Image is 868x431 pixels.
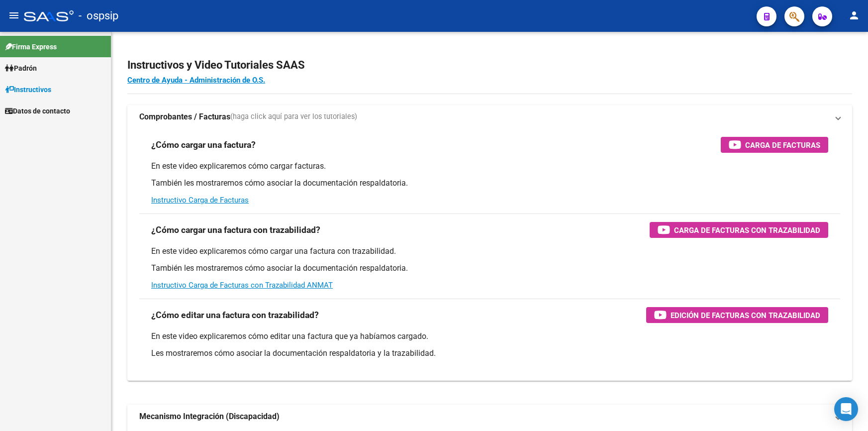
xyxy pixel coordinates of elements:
[151,196,249,205] a: Instructivo Carga de Facturas
[5,106,70,116] span: Datos de contacto
[650,222,828,238] button: Carga de Facturas con Trazabilidad
[151,138,256,152] h3: ¿Cómo cargar una factura?
[230,111,357,122] span: (haga click aquí para ver los tutoriales)
[127,405,852,429] mat-expansion-panel-header: Mecanismo Integración (Discapacidad)
[834,397,858,421] div: Open Intercom Messenger
[151,263,828,274] p: También les mostraremos cómo asociar la documentación respaldatoria.
[5,63,37,74] span: Padrón
[671,309,820,322] span: Edición de Facturas con Trazabilidad
[674,224,820,236] span: Carga de Facturas con Trazabilidad
[646,307,828,323] button: Edición de Facturas con Trazabilidad
[151,223,320,237] h3: ¿Cómo cargar una factura con trazabilidad?
[139,411,280,422] strong: Mecanismo Integración (Discapacidad)
[127,56,852,75] h2: Instructivos y Video Tutoriales SAAS
[151,281,333,290] a: Instructivo Carga de Facturas con Trazabilidad ANMAT
[151,308,319,322] h3: ¿Cómo editar una factura con trazabilidad?
[151,331,828,342] p: En este video explicaremos cómo editar una factura que ya habíamos cargado.
[8,9,20,21] mat-icon: menu
[127,105,852,129] mat-expansion-panel-header: Comprobantes / Facturas(haga click aquí para ver los tutoriales)
[848,9,860,21] mat-icon: person
[139,111,230,122] strong: Comprobantes / Facturas
[151,348,828,359] p: Les mostraremos cómo asociar la documentación respaldatoria y la trazabilidad.
[151,178,828,189] p: También les mostraremos cómo asociar la documentación respaldatoria.
[127,76,265,85] a: Centro de Ayuda - Administración de O.S.
[127,129,852,381] div: Comprobantes / Facturas(haga click aquí para ver los tutoriales)
[745,139,820,151] span: Carga de Facturas
[79,5,118,27] span: - ospsip
[721,137,828,153] button: Carga de Facturas
[151,246,828,257] p: En este video explicaremos cómo cargar una factura con trazabilidad.
[5,84,51,95] span: Instructivos
[5,41,57,52] span: Firma Express
[151,161,828,172] p: En este video explicaremos cómo cargar facturas.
